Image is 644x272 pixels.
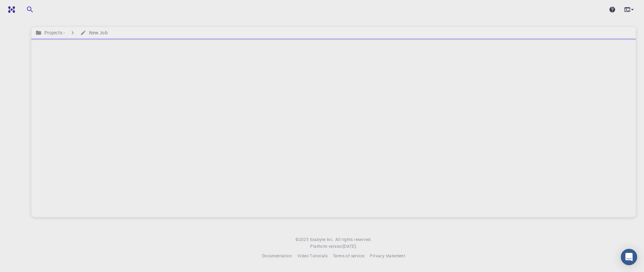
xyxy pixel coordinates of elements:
span: [DATE] . [343,243,357,249]
nav: breadcrumb [34,29,109,36]
span: All rights reserved. [335,236,372,243]
span: Documentation [262,253,292,258]
a: Terms of service [333,253,364,259]
a: Exabyte Inc. [310,236,334,243]
span: Video Tutorials [297,253,327,258]
a: Documentation [262,253,292,259]
a: [DATE]. [343,243,357,250]
div: Open Intercom Messenger [621,249,637,265]
span: Terms of service [333,253,364,258]
span: Platform version [310,243,342,250]
a: Privacy statement [370,253,405,259]
a: Video Tutorials [297,253,327,259]
img: logo [5,6,15,13]
h6: New Job [86,29,108,36]
span: © 2025 [295,236,310,243]
h6: Projects - [42,29,65,36]
span: Exabyte Inc. [310,237,334,242]
span: Privacy statement [370,253,405,258]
